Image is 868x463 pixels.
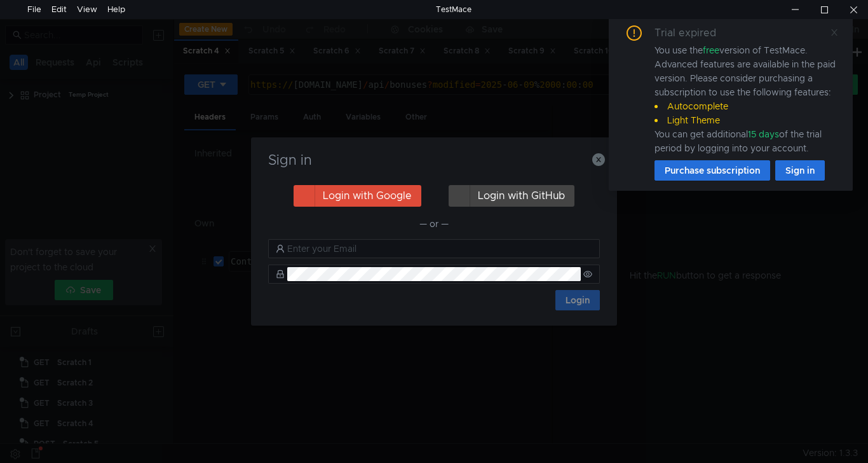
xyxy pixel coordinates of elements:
h3: Sign in [266,153,602,168]
span: free [703,45,719,56]
button: Purchase subscription [654,160,770,181]
button: Sign in [775,160,825,181]
li: Autocomplete [654,99,837,113]
button: Login with Google [294,185,421,207]
li: Light Theme [654,113,837,127]
div: — or — [268,216,600,231]
div: You use the version of TestMace. Advanced features are available in the paid version. Please cons... [654,43,837,155]
span: 15 days [748,128,779,140]
input: Enter your Email [287,242,592,256]
button: Login with GitHub [449,185,574,207]
div: You can get additional of the trial period by logging into your account. [654,127,837,155]
div: Trial expired [654,25,731,41]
